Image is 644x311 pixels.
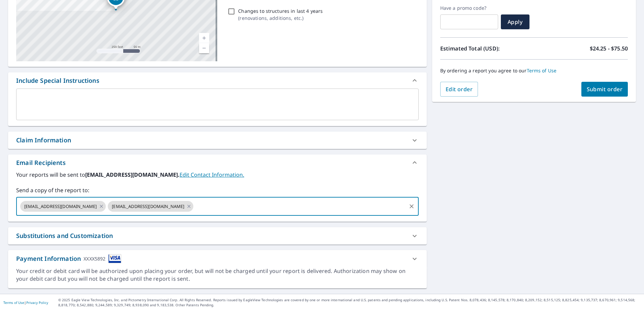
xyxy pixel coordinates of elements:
button: Edit order [440,82,478,97]
span: Edit order [446,85,473,93]
div: Your credit or debit card will be authorized upon placing your order, but will not be charged unt... [16,267,419,283]
div: Include Special Instructions [8,72,427,89]
div: [EMAIL_ADDRESS][DOMAIN_NAME] [108,201,193,212]
p: | [3,301,48,305]
div: Substitutions and Customization [8,227,427,244]
p: Changes to structures in last 4 years [238,7,323,14]
div: Email Recipients [16,158,66,167]
a: Current Level 17, Zoom In [199,33,209,43]
div: Substitutions and Customization [16,231,113,240]
img: cardImage [108,254,121,263]
a: Current Level 17, Zoom Out [199,43,209,53]
p: $24.25 - $75.50 [590,44,628,53]
span: Submit order [587,85,623,93]
div: [EMAIL_ADDRESS][DOMAIN_NAME] [20,201,106,212]
span: Apply [506,18,524,26]
span: [EMAIL_ADDRESS][DOMAIN_NAME] [108,203,188,210]
b: [EMAIL_ADDRESS][DOMAIN_NAME]. [85,171,180,178]
label: Have a promo code? [440,5,498,11]
a: Privacy Policy [26,300,48,305]
span: [EMAIL_ADDRESS][DOMAIN_NAME] [20,203,101,210]
div: Include Special Instructions [16,76,99,85]
a: EditContactInfo [180,171,244,178]
div: Payment Information [16,254,121,263]
div: Payment InformationXXXX5892cardImage [8,250,427,267]
div: Claim Information [8,132,427,149]
div: Claim Information [16,136,71,145]
button: Clear [407,202,416,211]
div: Email Recipients [8,154,427,171]
label: Your reports will be sent to [16,171,419,179]
div: XXXX5892 [84,254,105,263]
p: © 2025 Eagle View Technologies, Inc. and Pictometry International Corp. All Rights Reserved. Repo... [58,298,641,308]
p: By ordering a report you agree to our [440,68,628,74]
button: Apply [501,14,529,29]
a: Terms of Use [3,300,24,305]
a: Terms of Use [527,67,557,74]
button: Submit order [581,82,628,97]
label: Send a copy of the report to: [16,186,419,194]
p: ( renovations, additions, etc. ) [238,14,323,22]
p: Estimated Total (USD): [440,44,534,53]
